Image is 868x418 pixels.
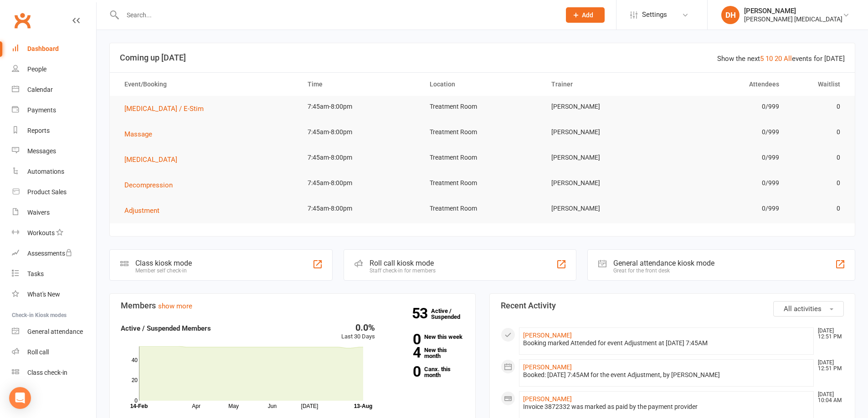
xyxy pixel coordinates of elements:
a: 20 [775,55,782,63]
div: Member self check-in [135,267,192,274]
div: Messages [27,147,56,155]
h3: Members [121,301,464,310]
div: 0.0% [341,323,375,332]
div: Booking marked Attended for event Adjustment at [DATE] 7:45AM [523,339,810,347]
td: 7:45am-8:00pm [299,147,421,168]
td: 0/999 [665,172,787,194]
a: Dashboard [12,39,96,59]
strong: 53 [412,307,431,320]
td: Treatment Room [421,198,544,219]
span: [MEDICAL_DATA] / E-Stim [124,105,204,113]
td: 0/999 [665,121,787,143]
div: Product Sales [27,188,67,196]
div: Show the next events for [DATE] [717,53,845,64]
th: Time [299,73,421,96]
div: Dashboard [27,45,59,52]
th: Location [421,73,544,96]
a: show more [158,302,192,310]
div: [PERSON_NAME] [744,7,842,15]
a: 0New this week [389,334,464,340]
a: What's New [12,284,96,305]
a: Calendar [12,80,96,100]
div: Waivers [27,209,50,216]
div: Payments [27,106,56,114]
th: Attendees [665,73,787,96]
td: 0 [787,96,848,117]
td: 0/999 [665,96,787,117]
div: Open Intercom Messenger [9,387,31,409]
time: [DATE] 12:51 PM [813,360,843,372]
button: All activities [773,301,844,317]
div: Great for the front desk [613,267,714,274]
a: 0Canx. this month [389,366,464,378]
span: Massage [124,130,152,138]
div: Automations [27,168,64,175]
a: [PERSON_NAME] [523,332,572,339]
button: [MEDICAL_DATA] / E-Stim [124,103,210,114]
h3: Recent Activity [501,301,844,310]
div: Roll call [27,348,49,356]
th: Trainer [543,73,665,96]
div: General attendance [27,328,83,335]
div: Class check-in [27,369,67,376]
div: General attendance kiosk mode [613,259,714,267]
div: Booked: [DATE] 7:45AM for the event Adjustment, by [PERSON_NAME] [523,371,810,379]
a: 5 [760,55,764,63]
td: Treatment Room [421,121,544,143]
button: Adjustment [124,205,166,216]
td: [PERSON_NAME] [543,147,665,168]
a: 53Active / Suspended [431,301,471,327]
a: Workouts [12,223,96,243]
span: Adjustment [124,206,159,215]
a: Class kiosk mode [12,363,96,383]
a: Payments [12,100,96,121]
button: Add [566,7,605,23]
div: Workouts [27,229,55,237]
div: Invoice 3872332 was marked as paid by the payment provider [523,403,810,411]
td: 0 [787,198,848,219]
td: [PERSON_NAME] [543,198,665,219]
a: Product Sales [12,182,96,202]
td: Treatment Room [421,96,544,117]
time: [DATE] 10:04 AM [813,392,843,403]
span: [MEDICAL_DATA] [124,156,177,164]
a: Clubworx [11,9,34,32]
a: 10 [765,55,773,63]
span: Decompression [124,181,173,189]
td: [PERSON_NAME] [543,172,665,194]
strong: Active / Suspended Members [121,324,211,332]
td: Treatment Room [421,172,544,194]
a: [PERSON_NAME] [523,395,572,403]
button: [MEDICAL_DATA] [124,154,184,165]
td: 0/999 [665,147,787,168]
strong: 0 [389,365,421,378]
a: Reports [12,121,96,141]
button: Massage [124,129,159,140]
div: Class kiosk mode [135,259,192,267]
a: Tasks [12,264,96,284]
td: 0 [787,147,848,168]
a: All [784,55,792,63]
span: Add [582,11,593,19]
button: Decompression [124,180,179,191]
td: [PERSON_NAME] [543,96,665,117]
td: 0 [787,172,848,194]
div: Last 30 Days [341,323,375,342]
div: Assessments [27,250,72,257]
a: Waivers [12,202,96,223]
time: [DATE] 12:51 PM [813,328,843,340]
a: Assessments [12,243,96,264]
a: People [12,59,96,80]
div: Staff check-in for members [370,267,436,274]
th: Event/Booking [116,73,299,96]
td: 0 [787,121,848,143]
div: [PERSON_NAME] [MEDICAL_DATA] [744,15,842,23]
a: Automations [12,161,96,182]
div: Tasks [27,270,44,277]
td: Treatment Room [421,147,544,168]
div: Reports [27,127,50,134]
td: 7:45am-8:00pm [299,96,421,117]
span: All activities [784,305,822,313]
h3: Coming up [DATE] [120,53,845,62]
a: General attendance kiosk mode [12,322,96,342]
